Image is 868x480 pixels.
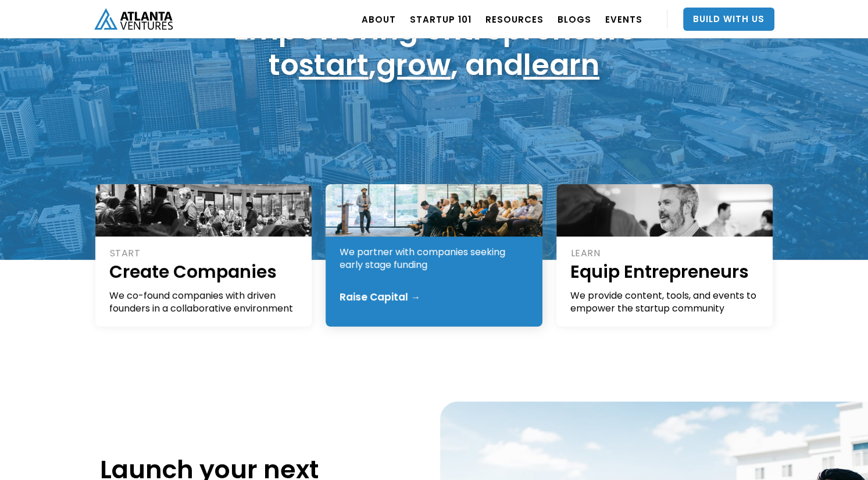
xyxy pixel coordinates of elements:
[376,44,451,85] a: grow
[523,44,599,85] a: learn
[605,3,642,35] a: EVENTS
[485,3,544,35] a: RESOURCES
[556,184,773,327] a: LEARNEquip EntrepreneursWe provide content, tools, and events to empower the startup community
[95,184,312,327] a: STARTCreate CompaniesWe co-found companies with driven founders in a collaborative environment
[362,3,396,35] a: ABOUT
[340,246,530,271] div: We partner with companies seeking early stage funding
[340,216,530,240] h1: Fund Founders
[340,291,420,303] div: Raise Capital →
[326,184,542,327] a: GROWFund FoundersWe partner with companies seeking early stage fundingRaise Capital →
[570,260,760,284] h1: Equip Entrepreneurs
[410,3,471,35] a: Startup 101
[558,3,591,35] a: BLOGS
[570,289,760,315] div: We provide content, tools, and events to empower the startup community
[683,8,774,31] a: Build With Us
[299,44,369,85] a: start
[109,260,299,284] h1: Create Companies
[571,247,760,260] div: LEARN
[234,12,635,83] h1: Empowering entrepreneurs to , , and
[109,289,299,315] div: We co-found companies with driven founders in a collaborative environment
[110,247,299,260] div: START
